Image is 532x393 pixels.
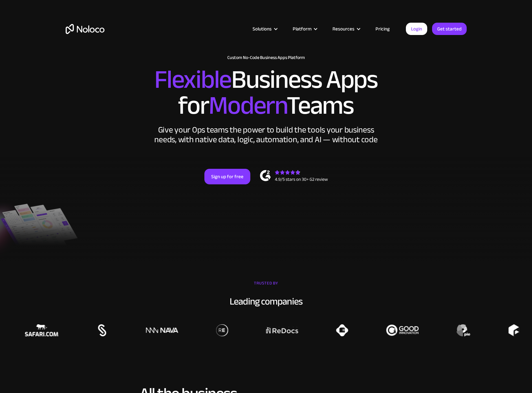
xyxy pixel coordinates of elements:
div: Give your Ops teams the power to build the tools your business needs, with native data, logic, au... [153,125,379,144]
a: Get started [432,23,467,35]
div: Resources [332,25,354,33]
div: Platform [285,25,324,33]
a: home [66,24,104,34]
h2: Business Apps for Teams [66,67,467,119]
span: Flexible [154,55,231,104]
a: Sign up for free [204,169,250,184]
div: Platform [293,25,311,33]
a: Pricing [367,25,398,33]
div: Solutions [244,25,285,33]
a: Login [406,23,427,35]
div: Resources [324,25,367,33]
div: Solutions [253,25,272,33]
span: Modern [209,81,287,130]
